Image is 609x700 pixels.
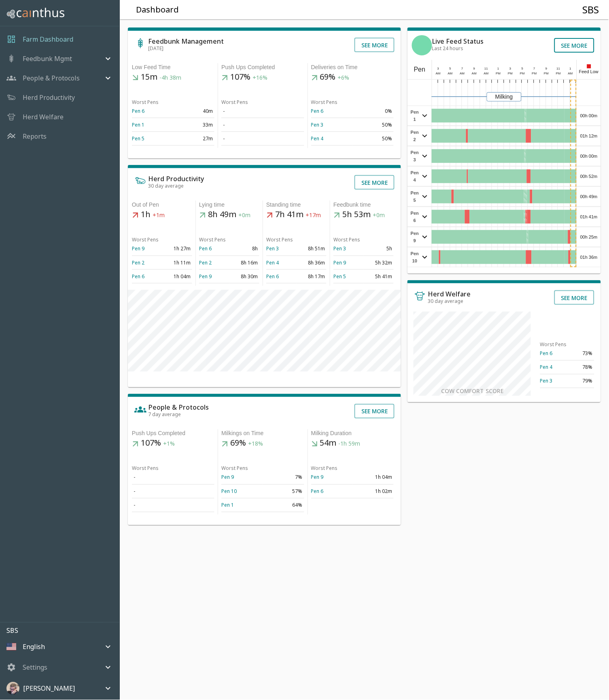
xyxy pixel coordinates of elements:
[554,290,594,305] button: See more
[543,66,550,71] div: 9
[507,66,514,71] div: 3
[263,498,304,512] td: 64%
[136,4,179,15] h5: Dashboard
[297,242,327,256] td: 8h 51m
[338,74,350,82] span: +6%
[520,66,526,71] div: 5
[577,227,601,247] div: 00h 25m
[410,209,420,224] span: Pen 6
[410,129,420,143] span: Pen 2
[339,440,361,448] span: -1h 59m
[410,250,420,264] span: Pen 10
[311,72,394,83] h5: 69%
[333,259,346,266] a: Pen 9
[132,72,214,83] h5: 15m
[23,54,72,63] p: Feedbunk Mgmt
[266,209,327,220] h5: 7h 41m
[132,438,214,449] h5: 107%
[199,259,212,266] a: Pen 2
[221,465,248,472] span: Worst Pens
[352,118,394,132] td: 50%
[435,66,441,71] div: 3
[333,236,360,243] span: Worst Pens
[148,404,209,411] h6: People & Protocols
[354,175,395,190] button: See more
[132,63,214,72] div: Low Feed Time
[132,121,144,128] a: Pen 1
[568,66,574,71] div: 1
[531,66,537,71] div: 7
[373,211,385,219] span: +0m
[221,502,234,509] a: Pen 1
[577,146,601,166] div: 00h 00m
[23,131,47,141] a: Reports
[221,118,304,132] td: -
[364,242,394,256] td: 5h
[484,72,489,75] span: AM
[554,38,594,53] button: See more
[23,34,73,44] p: Farm Dashboard
[487,92,522,102] div: Milking
[263,471,304,484] td: 7%
[448,72,453,75] span: AM
[532,72,537,75] span: PM
[173,104,214,118] td: 40m
[266,236,293,243] span: Worst Pens
[163,440,175,448] span: +1%
[410,230,420,244] span: Pen 9
[229,242,260,256] td: 8h
[577,167,601,186] div: 00h 52m
[132,465,159,472] span: Worst Pens
[508,72,513,75] span: PM
[266,245,279,252] a: Pen 3
[263,484,304,498] td: 57%
[567,347,594,361] td: 73%
[297,256,327,269] td: 8h 36m
[132,471,214,484] td: -
[407,60,432,79] div: Pen
[556,66,562,71] div: 11
[306,211,321,219] span: +17m
[199,201,259,209] div: Lying time
[556,72,561,75] span: PM
[132,245,144,252] a: Pen 9
[229,269,260,283] td: 8h 30m
[6,682,19,695] img: d873b8dcfe3886d012f82df87605899c
[132,99,159,106] span: Worst Pens
[410,189,420,204] span: Pen 5
[148,182,184,189] span: 30 day average
[23,663,47,673] p: Settings
[520,72,525,75] span: PM
[311,429,394,438] div: Milking Duration
[410,169,420,184] span: Pen 4
[23,684,75,694] p: [PERSON_NAME]
[311,121,324,128] a: Pen 3
[132,236,159,243] span: Worst Pens
[221,488,237,495] a: Pen 10
[173,132,214,146] td: 27m
[364,269,394,283] td: 5h 41m
[132,273,144,280] a: Pen 6
[311,63,394,72] div: Deliveries on Time
[297,269,327,283] td: 8h 17m
[221,474,234,481] a: Pen 9
[221,99,248,106] span: Worst Pens
[460,72,465,75] span: AM
[311,135,324,142] a: Pen 4
[221,63,304,72] div: Push Ups Completed
[567,374,594,388] td: 79%
[540,341,567,348] span: Worst Pens
[23,73,80,83] p: People & Protocols
[221,429,304,438] div: Milkings on Time
[311,465,338,472] span: Worst Pens
[132,498,214,512] td: -
[132,259,144,266] a: Pen 2
[583,4,599,16] h4: SBS
[311,488,324,495] a: Pen 6
[23,112,64,122] a: Herd Welfare
[23,93,75,102] a: Herd Productivity
[6,626,119,636] p: SBS
[221,132,304,146] td: -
